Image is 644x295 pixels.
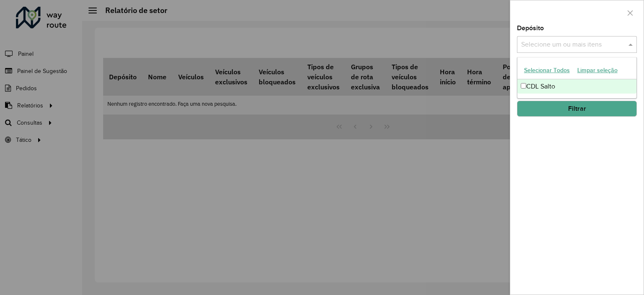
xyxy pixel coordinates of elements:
label: Depósito [517,23,544,33]
div: CDL Salto [517,79,636,94]
button: Limpar seleção [574,64,621,77]
ng-dropdown-panel: Options list [517,57,637,99]
button: Filtrar [517,101,637,117]
button: Selecionar Todos [520,64,574,77]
